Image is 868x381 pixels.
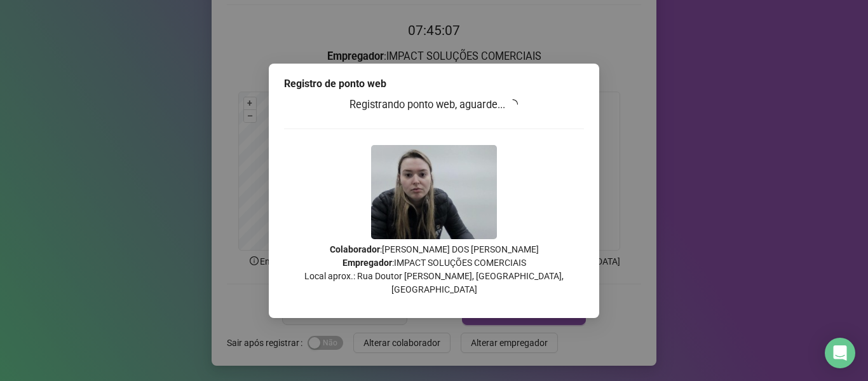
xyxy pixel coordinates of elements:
[508,99,518,109] span: loading
[330,244,380,254] strong: Colaborador
[284,97,584,113] h3: Registrando ponto web, aguarde...
[284,76,584,92] div: Registro de ponto web
[342,258,392,268] strong: Empregador
[825,338,855,368] div: Open Intercom Messenger
[371,145,497,239] img: 9k=
[284,243,584,296] p: : [PERSON_NAME] DOS [PERSON_NAME] : IMPACT SOLUÇÕES COMERCIAIS Local aprox.: Rua Doutor [PERSON_N...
